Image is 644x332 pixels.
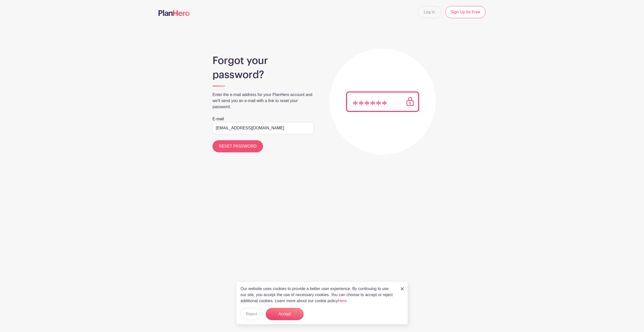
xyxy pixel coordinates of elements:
h1: Forgot your [212,55,313,67]
label: E-mail [212,116,224,122]
img: close_button-5f87c8562297e5c2d7936805f587ecaba9071eb48480494691a3f1689db116b3.svg [401,287,404,290]
input: RESET PASSWORD [212,140,263,152]
button: Accept [266,308,304,320]
a: Here [338,299,347,303]
a: Sign Up for Free [445,6,486,18]
img: logo-507f7623f17ff9eddc593b1ce0a138ce2505c220e1c5a4e2b4648c50719b7d32.svg [158,10,190,16]
input: e.g. julie@eventco.com [212,122,313,134]
button: Reject [240,308,262,320]
p: Our website uses cookies to provide a better user experience. By continuing to use our site, you ... [240,286,395,304]
a: Log In [417,6,441,18]
p: Enter the e-mail address for your PlanHero account and we'll send you an e-mail with a link to re... [212,92,313,110]
h1: password? [212,69,313,81]
img: Pass [346,91,419,112]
